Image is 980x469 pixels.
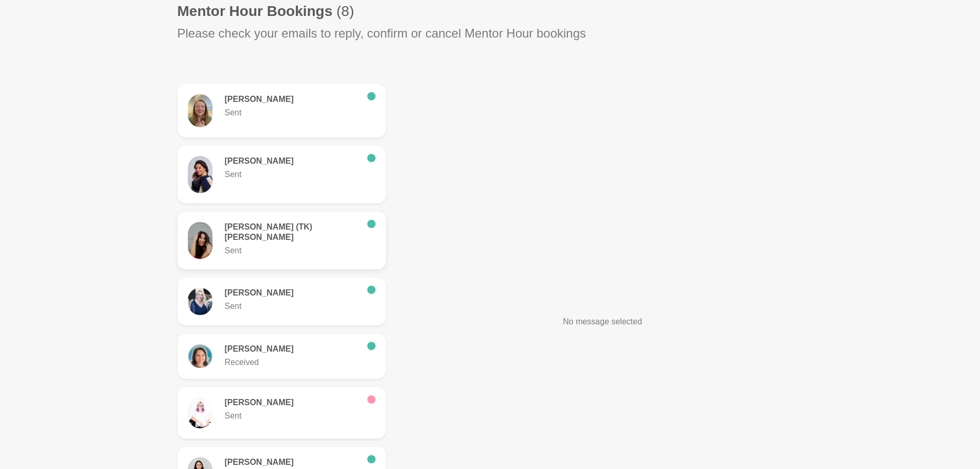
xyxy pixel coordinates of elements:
[177,24,586,43] p: Please check your emails to reply, confirm or cancel Mentor Hour bookings
[225,222,359,242] h6: [PERSON_NAME] (TK) [PERSON_NAME]
[225,94,359,105] h6: [PERSON_NAME]
[225,397,359,408] h6: [PERSON_NAME]
[225,156,359,166] h6: [PERSON_NAME]
[563,316,642,328] p: No message selected
[225,107,359,119] p: Sent
[225,245,359,257] p: Sent
[225,288,359,298] h6: [PERSON_NAME]
[225,356,359,369] p: Received
[225,168,359,181] p: Sent
[225,457,359,467] h6: [PERSON_NAME]
[225,300,359,312] p: Sent
[336,3,354,19] span: (8)
[225,410,359,422] p: Sent
[225,344,359,354] h6: [PERSON_NAME]
[177,2,354,20] h1: Mentor Hour Bookings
